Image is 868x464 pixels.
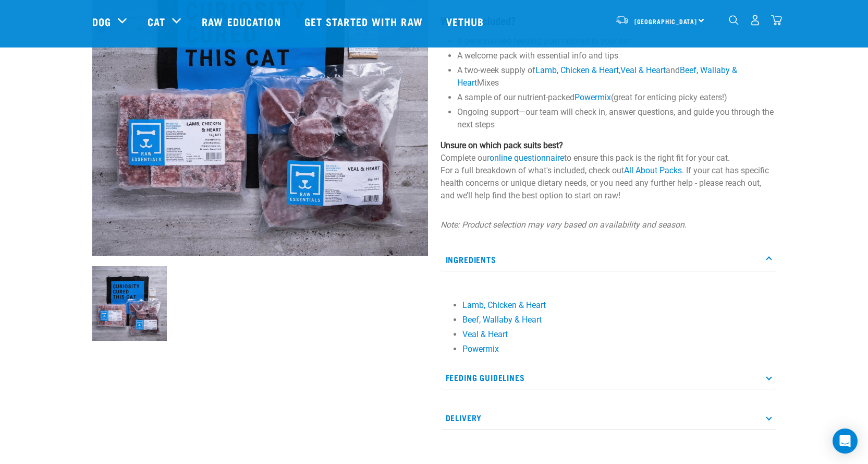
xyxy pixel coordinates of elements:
p: Complete our to ensure this pack is the right fit for your cat. For a full breakdown of what's in... [441,139,776,202]
a: Raw Education [191,1,294,42]
a: Vethub [436,1,497,42]
a: All About Packs [624,165,682,175]
p: Delivery [441,406,776,430]
a: Powermix [574,92,611,102]
img: home-icon@2x.png [771,15,782,26]
strong: Unsure on which pack suits best? [441,140,563,150]
em: Note: Product selection may vary based on availability and season. [441,220,687,230]
img: van-moving.png [615,15,629,25]
img: user.png [750,15,761,26]
li: A welcome pack with essential info and tips [457,50,776,62]
img: Assortment Of Raw Essential Products For Cats Including, Blue And Black Tote Bag With "Curiosity ... [92,266,167,341]
div: Open Intercom Messenger [833,429,858,454]
li: A sample of our nutrient-packed (great for enticing picky eaters!) [457,91,776,104]
img: home-icon-1@2x.png [729,15,739,25]
span: [GEOGRAPHIC_DATA] [634,19,698,23]
li: A two-week supply of , and Mixes [457,64,776,89]
p: Feeding Guidelines [441,366,776,389]
a: Beef, Wallaby & Heart [462,315,542,325]
a: Dog [92,14,111,29]
p: Ingredients [441,248,776,271]
a: Get started with Raw [294,1,436,42]
a: Lamb, Chicken & Heart [462,300,546,310]
a: Lamb, Chicken & Heart [535,65,619,75]
a: Powermix [462,344,499,354]
a: Veal & Heart [462,329,508,339]
li: Ongoing support—our team will check in, answer questions, and guide you through the next steps [457,106,776,131]
a: Veal & Heart [620,65,666,75]
a: online questionnaire [490,153,564,163]
a: Cat [148,14,165,29]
